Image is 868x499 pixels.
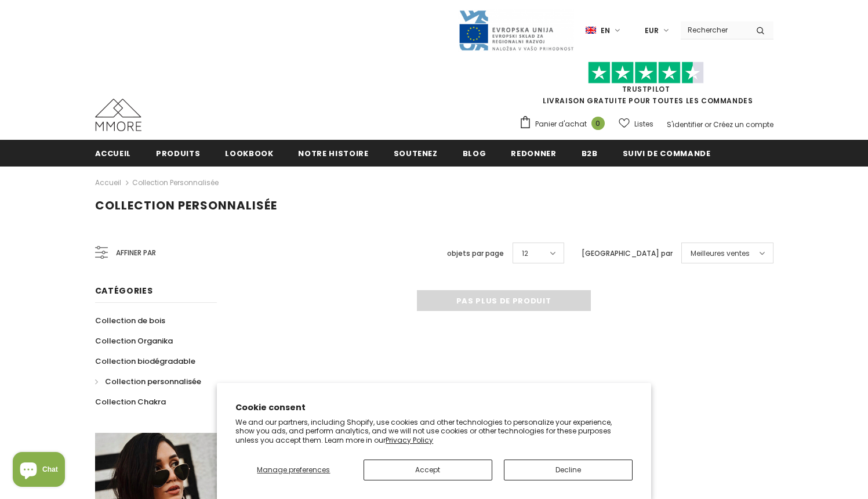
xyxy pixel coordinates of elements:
img: Faites confiance aux étoiles pilotes [588,62,704,84]
span: Notre histoire [298,148,368,159]
h2: Cookie consent [235,402,633,414]
a: Collection Organika [95,331,173,351]
span: Collection de bois [95,315,165,326]
span: Catégories [95,285,153,296]
span: Listes [634,118,653,130]
span: Collection Chakra [95,396,166,407]
span: EUR [645,25,659,37]
span: 12 [522,248,528,259]
a: B2B [582,140,598,166]
span: Meilleures ventes [691,248,750,259]
a: Listes [619,114,653,134]
a: Javni Razpis [458,25,574,35]
p: We and our partners, including Shopify, use cookies and other technologies to personalize your ex... [235,418,633,445]
a: Collection biodégradable [95,351,195,371]
span: Collection personnalisée [95,197,277,214]
span: soutenez [394,148,438,159]
span: LIVRAISON GRATUITE POUR TOUTES LES COMMANDES [519,67,773,106]
span: en [601,25,610,37]
span: Suivi de commande [623,148,711,159]
a: soutenez [394,140,438,166]
span: Collection Organika [95,335,173,346]
a: Collection personnalisée [95,371,201,392]
img: i-lang-1.png [586,26,596,35]
label: [GEOGRAPHIC_DATA] par [582,248,673,259]
a: Créez un compte [713,120,773,129]
button: Accept [364,460,492,480]
img: Javni Razpis [458,9,574,52]
a: Notre histoire [298,140,368,166]
a: Produits [156,140,200,166]
a: Blog [463,140,486,166]
a: S'identifier [667,120,703,129]
span: B2B [582,148,598,159]
img: Cas MMORE [95,99,141,131]
inbox-online-store-chat: Shopify online store chat [9,452,68,490]
span: Produits [156,148,200,159]
a: Lookbook [225,140,273,166]
span: Collection personnalisée [105,376,201,387]
span: Lookbook [225,148,273,159]
span: Redonner [511,148,556,159]
a: Privacy Policy [386,435,433,445]
a: Accueil [95,140,132,166]
a: Collection personnalisée [132,178,219,187]
span: 0 [591,117,605,130]
button: Manage preferences [235,460,351,480]
span: Blog [463,148,486,159]
button: Decline [504,460,633,480]
a: Collection de bois [95,310,165,331]
a: TrustPilot [622,84,670,94]
a: Accueil [95,176,121,190]
span: or [704,120,711,129]
span: Manage preferences [257,465,330,475]
span: Collection biodégradable [95,356,195,367]
span: Panier d'achat [535,118,587,130]
a: Suivi de commande [623,140,711,166]
span: Affiner par [116,247,156,259]
a: Collection Chakra [95,392,166,412]
a: Redonner [511,140,556,166]
span: Accueil [95,148,132,159]
a: Panier d'achat 0 [519,115,611,133]
label: objets par page [447,248,504,259]
input: Search Site [681,21,747,38]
